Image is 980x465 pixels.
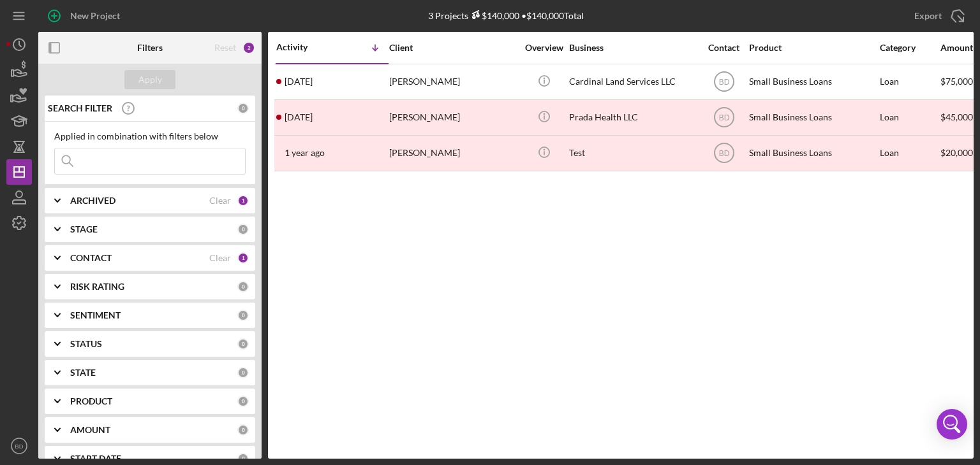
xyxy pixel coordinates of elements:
b: STATE [70,368,96,378]
div: Contact [700,43,748,53]
div: $140,000 [468,10,519,21]
div: 0 [237,310,249,321]
text: BD [718,149,729,158]
span: $75,000 [940,76,973,87]
div: Clear [209,196,231,206]
b: START DATE [70,454,121,464]
div: New Project [70,3,120,29]
div: [PERSON_NAME] [389,65,517,99]
text: BD [718,113,729,122]
b: PRODUCT [70,396,112,406]
b: SENTIMENT [70,310,121,320]
b: AMOUNT [70,425,110,435]
div: Small Business Loans [749,65,877,99]
div: Cardinal Land Services LLC [569,65,697,99]
b: SEARCH FILTER [48,103,112,113]
div: Loan [880,136,939,170]
div: [PERSON_NAME] [389,136,517,170]
div: Export [914,3,942,29]
div: 0 [237,396,249,407]
div: Reset [214,43,236,53]
div: Prada Health LLC [569,101,697,134]
div: Product [749,43,877,53]
button: BD [6,433,32,459]
b: ARCHIVED [70,196,115,206]
div: Loan [880,101,939,134]
div: Test [569,136,697,170]
div: 0 [237,224,249,235]
button: Apply [124,70,175,89]
div: 2 [242,41,255,54]
div: 3 Projects • $140,000 Total [428,10,584,21]
div: 0 [237,367,249,378]
button: New Project [38,3,133,29]
div: Category [880,43,939,53]
b: CONTACT [70,253,112,263]
div: [PERSON_NAME] [389,101,517,134]
b: Filters [137,43,163,53]
div: Small Business Loans [749,136,877,170]
div: 1 [237,195,249,206]
div: Small Business Loans [749,101,877,134]
div: Open Intercom Messenger [937,409,967,440]
div: Apply [138,70,162,89]
b: STATUS [70,339,102,349]
div: Business [569,43,697,53]
div: Overview [520,43,568,53]
button: Export [902,3,974,29]
div: Loan [880,65,939,99]
div: Clear [209,253,231,263]
div: 0 [237,338,249,350]
div: 0 [237,453,249,464]
div: Applied in combination with filters below [54,131,246,141]
div: 1 [237,252,249,264]
text: BD [15,443,23,450]
text: BD [718,78,729,87]
div: 0 [237,103,249,114]
div: Client [389,43,517,53]
time: 2024-04-05 17:32 [285,148,325,158]
time: 2025-05-08 22:26 [285,112,313,122]
div: 0 [237,281,249,292]
b: STAGE [70,224,98,234]
div: Activity [276,42,332,52]
time: 2025-08-09 14:46 [285,76,313,87]
div: 0 [237,424,249,436]
b: RISK RATING [70,282,124,292]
